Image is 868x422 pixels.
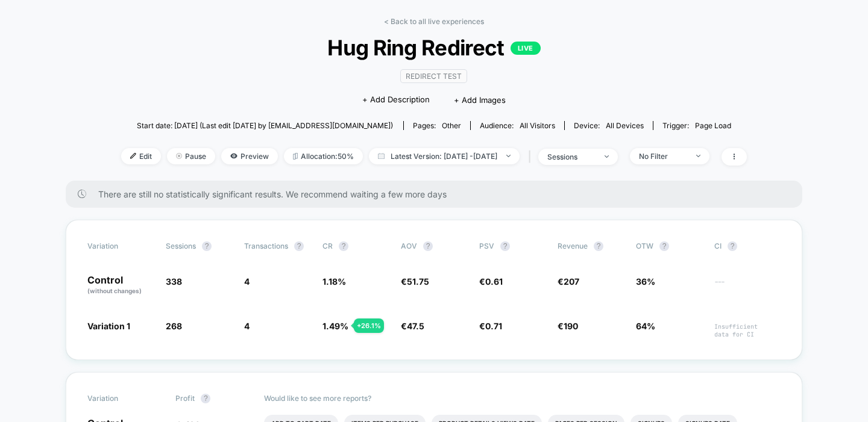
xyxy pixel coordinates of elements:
[714,323,781,338] span: Insufficient data for CI
[558,276,579,287] span: €
[221,148,278,164] span: Preview
[479,321,502,331] span: €
[87,241,154,251] span: Variation
[201,394,210,403] button: ?
[322,276,346,287] span: 1.18 %
[636,321,655,331] span: 64%
[605,155,609,158] img: end
[401,321,424,331] span: €
[166,321,182,331] span: 268
[485,321,502,331] span: 0.71
[714,241,781,251] span: CI
[322,241,333,250] span: CR
[400,69,467,83] span: Redirect Test
[479,241,494,250] span: PSV
[166,241,196,250] span: Sessions
[322,321,348,331] span: 1.49 %
[413,121,461,130] div: Pages:
[175,394,195,403] span: Profit
[407,321,424,331] span: 47.5
[479,276,503,287] span: €
[500,241,510,251] button: ?
[362,94,430,106] span: + Add Description
[659,241,669,251] button: ?
[244,276,250,287] span: 4
[121,148,161,164] span: Edit
[442,121,461,130] span: other
[378,153,385,159] img: calendar
[153,35,715,60] span: Hug Ring Redirect
[564,321,578,331] span: 190
[244,321,250,331] span: 4
[639,152,687,161] div: No Filter
[485,276,503,287] span: 0.61
[696,155,700,157] img: end
[87,287,142,294] span: (without changes)
[284,148,363,164] span: Allocation: 50%
[594,241,603,251] button: ?
[714,278,781,296] span: ---
[294,241,304,251] button: ?
[202,241,212,251] button: ?
[87,321,130,331] span: Variation 1
[480,121,555,130] div: Audience:
[339,241,348,251] button: ?
[558,241,588,250] span: Revenue
[636,241,702,251] span: OTW
[244,241,288,250] span: Transactions
[547,152,596,161] div: sessions
[511,42,541,55] p: LIVE
[728,241,737,251] button: ?
[423,241,433,251] button: ?
[166,276,182,287] span: 338
[354,318,384,333] div: + 26.1 %
[264,394,781,403] p: Would like to see more reports?
[564,276,579,287] span: 207
[564,121,653,130] span: Device:
[606,121,644,130] span: all devices
[407,276,429,287] span: 51.75
[506,155,511,157] img: end
[87,394,154,403] span: Variation
[636,276,655,287] span: 36%
[520,121,555,130] span: All Visitors
[293,153,298,160] img: rebalance
[526,148,538,166] span: |
[384,17,484,26] a: < Back to all live experiences
[137,121,393,130] span: Start date: [DATE] (Last edit [DATE] by [EMAIL_ADDRESS][DOMAIN_NAME])
[662,121,731,130] div: Trigger:
[558,321,578,331] span: €
[130,153,136,159] img: edit
[98,189,778,199] span: There are still no statistically significant results. We recommend waiting a few more days
[167,148,215,164] span: Pause
[369,148,520,164] span: Latest Version: [DATE] - [DATE]
[695,121,731,130] span: Page Load
[176,153,182,159] img: end
[401,276,429,287] span: €
[401,241,417,250] span: AOV
[454,95,506,105] span: + Add Images
[87,275,154,296] p: Control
